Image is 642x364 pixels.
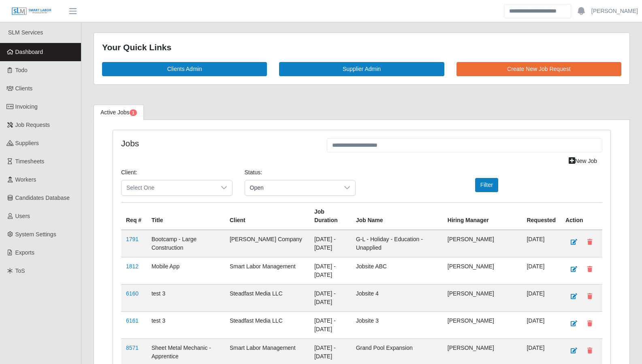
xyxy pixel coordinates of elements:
[147,257,225,284] td: Mobile App
[122,180,216,195] span: Select One
[147,311,225,338] td: test 3
[309,257,351,284] td: [DATE] - [DATE]
[456,62,621,76] a: Create New Job Request
[443,311,522,338] td: [PERSON_NAME]
[11,7,52,16] img: SLM Logo
[147,202,225,230] th: Title
[8,29,43,36] span: SLM Services
[245,180,339,195] span: Open
[522,284,561,311] td: [DATE]
[126,345,139,351] a: 8571
[443,257,522,284] td: [PERSON_NAME]
[351,202,443,230] th: Job Name
[443,230,522,257] td: [PERSON_NAME]
[130,109,137,116] span: Pending Jobs
[15,195,70,201] span: Candidates Database
[15,85,33,92] span: Clients
[15,140,39,146] span: Suppliers
[121,138,315,148] h4: Jobs
[15,158,45,165] span: Timesheets
[522,202,561,230] th: Requested
[351,257,443,284] td: Jobsite ABC
[351,230,443,257] td: G-L - Holiday - Education - Unapplied
[309,284,351,311] td: [DATE] - [DATE]
[522,230,561,257] td: [DATE]
[561,202,602,230] th: Action
[102,62,267,76] a: Clients Admin
[245,168,262,177] label: Status:
[309,202,351,230] th: Job Duration
[15,249,34,256] span: Exports
[15,103,38,110] span: Invoicing
[504,4,571,18] input: Search
[94,105,144,120] a: Active Jobs
[522,311,561,338] td: [DATE]
[15,176,36,183] span: Workers
[475,178,498,192] button: Filter
[126,317,139,324] a: 6161
[225,284,309,311] td: Steadfast Media LLC
[102,41,621,54] div: Your Quick Links
[15,231,56,238] span: System Settings
[126,290,139,297] a: 6160
[126,263,139,270] a: 1812
[309,311,351,338] td: [DATE] - [DATE]
[351,311,443,338] td: Jobsite 3
[443,284,522,311] td: [PERSON_NAME]
[225,202,309,230] th: Client
[279,62,444,76] a: Supplier Admin
[15,122,50,128] span: Job Requests
[225,230,309,257] td: [PERSON_NAME] Company
[15,49,43,55] span: Dashboard
[121,168,137,177] label: Client:
[15,67,28,73] span: Todo
[147,230,225,257] td: Bootcamp - Large Construction
[591,7,638,15] a: [PERSON_NAME]
[15,213,30,219] span: Users
[351,284,443,311] td: Jobsite 4
[147,284,225,311] td: test 3
[309,230,351,257] td: [DATE] - [DATE]
[443,202,522,230] th: Hiring Manager
[126,236,139,242] a: 1791
[225,311,309,338] td: Steadfast Media LLC
[522,257,561,284] td: [DATE]
[15,268,25,274] span: ToS
[225,257,309,284] td: Smart Labor Management
[563,154,602,168] a: New Job
[121,202,147,230] th: Req #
